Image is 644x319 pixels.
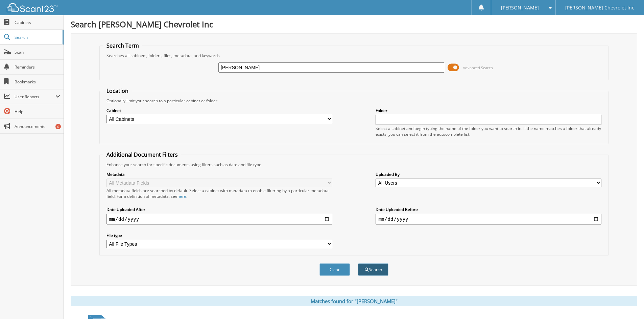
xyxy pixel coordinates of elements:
div: Enhance your search for specific documents using filters such as date and file type. [103,162,605,167]
input: end [376,214,601,224]
label: Metadata [106,171,332,177]
label: File type [106,233,332,238]
span: Advanced Search [463,65,493,70]
legend: Search Term [103,42,142,49]
input: start [106,214,332,224]
label: Folder [376,108,601,113]
div: 6 [55,124,61,129]
legend: Additional Document Filters [103,151,181,158]
button: Search [358,263,388,276]
span: Help [15,109,60,114]
div: Select a cabinet and begin typing the name of the folder you want to search in. If the name match... [376,126,601,137]
label: Cabinet [106,108,332,113]
span: Scan [15,49,60,55]
span: Cabinets [15,20,60,25]
span: [PERSON_NAME] [501,6,539,10]
span: Bookmarks [15,79,60,85]
label: Date Uploaded Before [376,207,601,212]
h1: Search [PERSON_NAME] Chevrolet Inc [71,19,637,30]
a: here [177,193,186,199]
div: Optionally limit your search to a particular cabinet or folder [103,98,605,104]
legend: Location [103,87,132,95]
div: All metadata fields are searched by default. Select a cabinet with metadata to enable filtering b... [106,188,332,199]
div: Matches found for "[PERSON_NAME]" [71,296,637,306]
label: Uploaded By [376,171,601,177]
span: Announcements [15,124,60,129]
span: Search [15,34,59,40]
div: Searches all cabinets, folders, files, metadata, and keywords [103,53,605,58]
span: Reminders [15,64,60,70]
span: [PERSON_NAME] Chevrolet Inc [565,6,634,10]
img: scan123-logo-white.svg [7,3,57,12]
span: User Reports [15,94,55,100]
label: Date Uploaded After [106,207,332,212]
button: Clear [319,263,350,276]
